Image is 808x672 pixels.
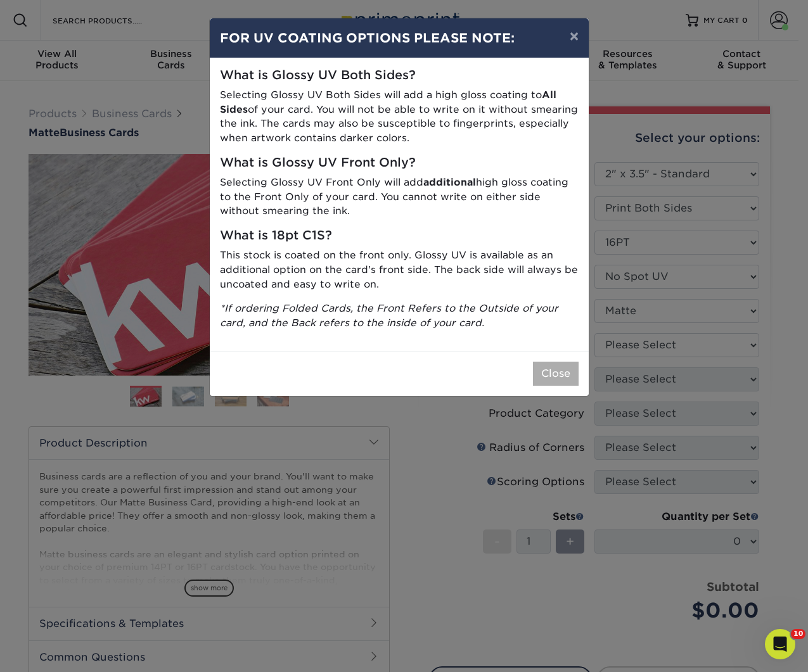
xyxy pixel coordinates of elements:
[423,176,476,188] strong: additional
[220,68,579,83] h5: What is Glossy UV Both Sides?
[220,302,558,329] i: *If ordering Folded Cards, the Front Refers to the Outside of your card, and the Back refers to t...
[220,29,579,48] h4: FOR UV COATING OPTIONS PLEASE NOTE:
[765,629,795,659] iframe: Intercom live chat
[533,362,579,386] button: Close
[220,156,579,170] h5: What is Glossy UV Front Only?
[220,88,579,146] p: Selecting Glossy UV Both Sides will add a high gloss coating to of your card. You will not be abl...
[220,89,556,115] strong: All Sides
[220,248,579,291] p: This stock is coated on the front only. Glossy UV is available as an additional option on the car...
[220,175,579,219] p: Selecting Glossy UV Front Only will add high gloss coating to the Front Only of your card. You ca...
[791,629,805,639] span: 10
[560,18,589,54] button: ×
[220,229,579,243] h5: What is 18pt C1S?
